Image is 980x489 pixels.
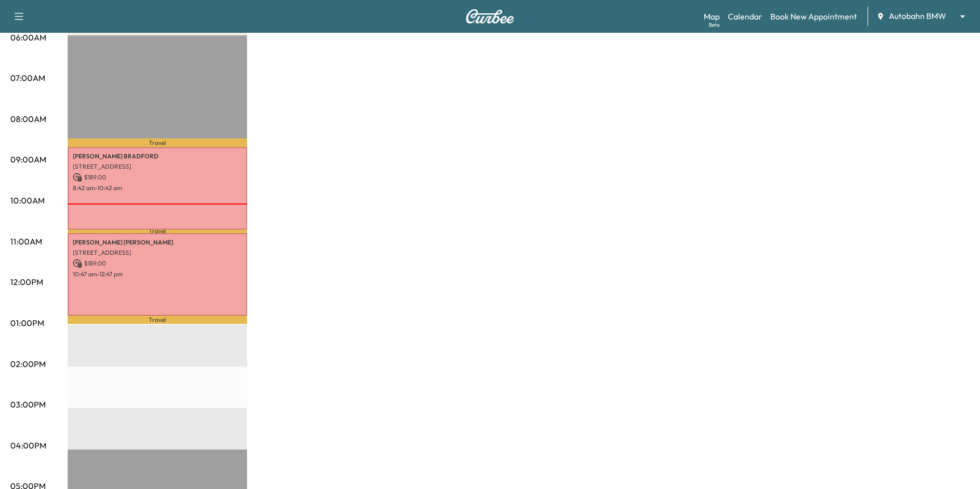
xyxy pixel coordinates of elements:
div: Beta [709,21,720,29]
p: 10:47 am - 12:47 pm [73,270,242,278]
p: 10:00AM [10,194,45,207]
p: [PERSON_NAME] [PERSON_NAME] [73,238,242,247]
p: 09:00AM [10,153,46,166]
p: 07:00AM [10,72,45,84]
p: 12:00PM [10,276,43,288]
p: 02:00PM [10,358,46,370]
img: Curbee Logo [465,9,515,24]
p: 01:00PM [10,317,44,329]
a: Book New Appointment [770,10,857,23]
span: Autobahn BMW [889,10,946,22]
p: $ 189.00 [73,173,242,182]
p: [STREET_ADDRESS] [73,249,242,257]
p: 8:42 am - 10:42 am [73,184,242,192]
p: $ 189.00 [73,259,242,268]
p: 11:00AM [10,235,42,248]
p: 04:00PM [10,439,46,452]
p: Travel [68,230,247,233]
a: MapBeta [704,10,720,23]
p: 08:00AM [10,113,46,125]
p: Travel [68,138,247,147]
p: Travel [68,316,247,324]
p: 06:00AM [10,31,46,44]
p: [PERSON_NAME] BRADFORD [73,152,242,160]
a: Calendar [728,10,762,23]
p: 03:00PM [10,398,46,411]
p: [STREET_ADDRESS] [73,162,242,171]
